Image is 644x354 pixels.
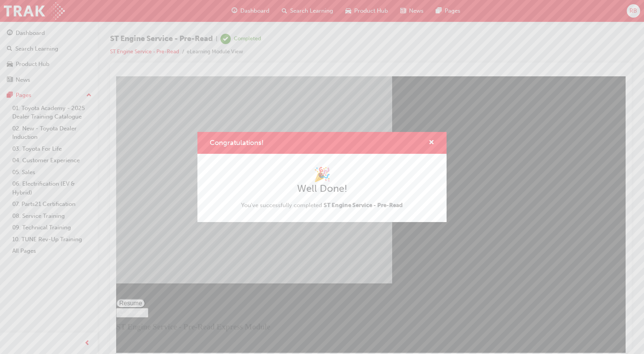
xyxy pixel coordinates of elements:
[210,138,264,147] span: Congratulations!
[197,132,447,222] div: Congratulations!
[429,140,434,147] span: cross-icon
[241,183,403,195] h2: Well Done!
[324,202,403,209] span: ST Engine Service - Pre-Read
[241,202,403,209] span: You've successfully completed
[241,166,403,183] h1: 🎉
[429,138,434,148] button: cross-icon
